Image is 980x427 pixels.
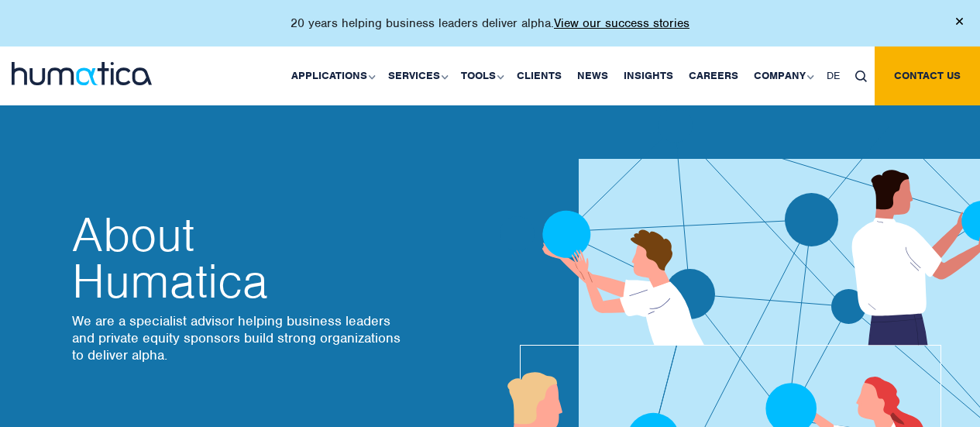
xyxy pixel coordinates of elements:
a: Contact us [875,46,980,105]
a: Applications [284,46,380,105]
span: About [72,212,405,258]
a: Services [380,46,453,105]
p: We are a specialist advisor helping business leaders and private equity sponsors build strong org... [72,312,405,363]
span: DE [827,69,840,82]
a: View our success stories [554,15,689,31]
a: News [569,46,616,105]
a: Insights [616,46,681,105]
a: Tools [453,46,509,105]
img: search_icon [855,71,867,82]
h2: Humatica [72,212,405,305]
a: Company [746,46,819,105]
p: 20 years helping business leaders deliver alpha. [291,15,689,31]
img: logo [12,62,152,85]
a: Careers [681,46,746,105]
a: Clients [509,46,569,105]
a: DE [819,46,848,105]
